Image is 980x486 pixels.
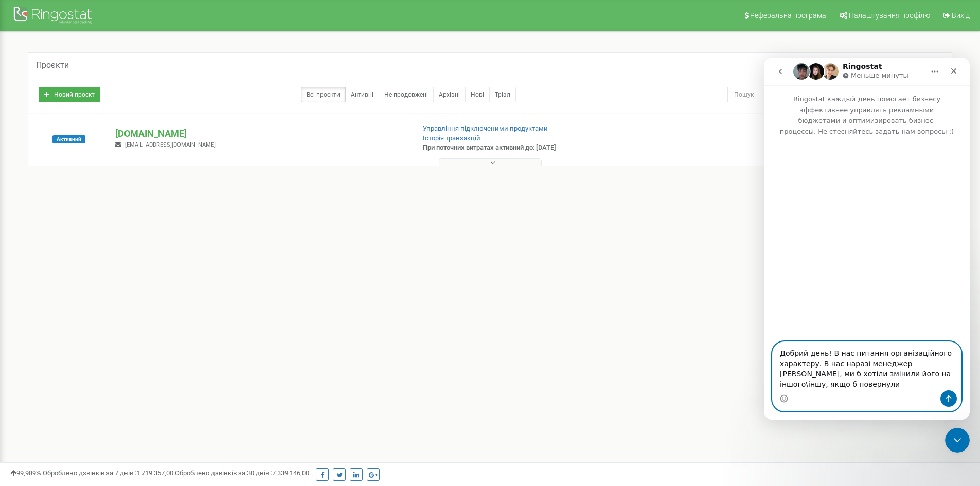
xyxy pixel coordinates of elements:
[423,143,637,153] p: При поточних витратах активний до: [DATE]
[39,87,100,102] a: Новий проєкт
[43,469,173,477] span: Оброблено дзвінків за 7 днів :
[423,134,480,142] a: Історія транзакцій
[952,11,970,20] span: Вихід
[764,58,970,420] iframe: Intercom live chat
[272,469,309,477] u: 7 339 146,00
[750,11,826,20] span: Реферальна програма
[10,469,41,477] span: 99,989%
[301,87,346,102] a: Всі проєкти
[36,61,69,70] h5: Проєкти
[125,141,216,148] span: [EMAIL_ADDRESS][DOMAIN_NAME]
[345,87,379,102] a: Активні
[489,87,516,102] a: Тріал
[52,135,85,143] span: Активний
[379,87,434,102] a: Не продовжені
[175,469,309,477] span: Оброблено дзвінків за 30 днів :
[115,127,406,140] p: [DOMAIN_NAME]
[465,87,490,102] a: Нові
[945,428,970,453] iframe: Intercom live chat
[727,87,895,102] input: Пошук
[433,87,466,102] a: Архівні
[849,11,930,20] span: Налаштування профілю
[136,469,173,477] u: 1 719 357,00
[423,124,548,132] a: Управління підключеними продуктами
